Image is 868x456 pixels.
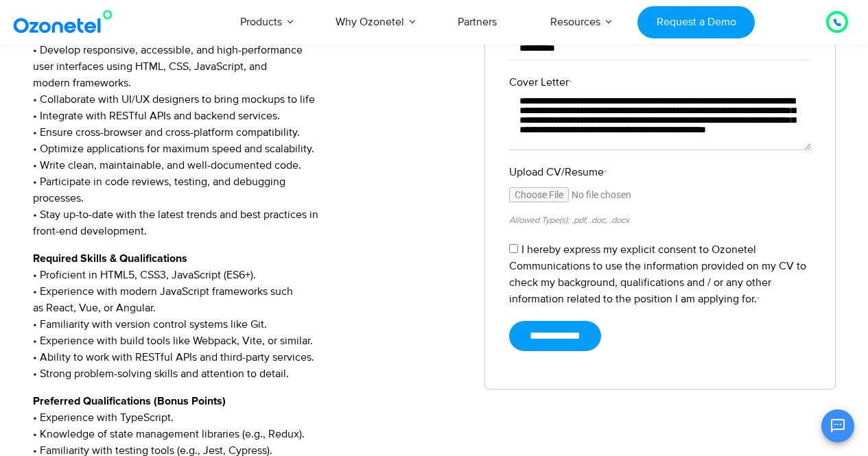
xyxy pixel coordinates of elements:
[509,74,811,91] label: Cover Letter
[509,243,806,306] label: I hereby express my explicit consent to Ozonetel Communications to use the information provided o...
[33,253,187,264] strong: Required Skills & Qualifications
[637,6,755,38] a: Request a Demo
[33,25,465,239] p: • Develop responsive, accessible, and high-performance user interfaces using HTML, CSS, JavaScrip...
[509,164,811,180] label: Upload CV/Resume
[33,396,226,407] strong: Preferred Qualifications (Bonus Points)
[33,250,465,382] p: • Proficient in HTML5, CSS3, JavaScript (ES6+). • Experience with modern JavaScript frameworks su...
[821,409,854,442] button: Open chat
[509,215,629,226] small: Allowed Type(s): .pdf, .doc, .docx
